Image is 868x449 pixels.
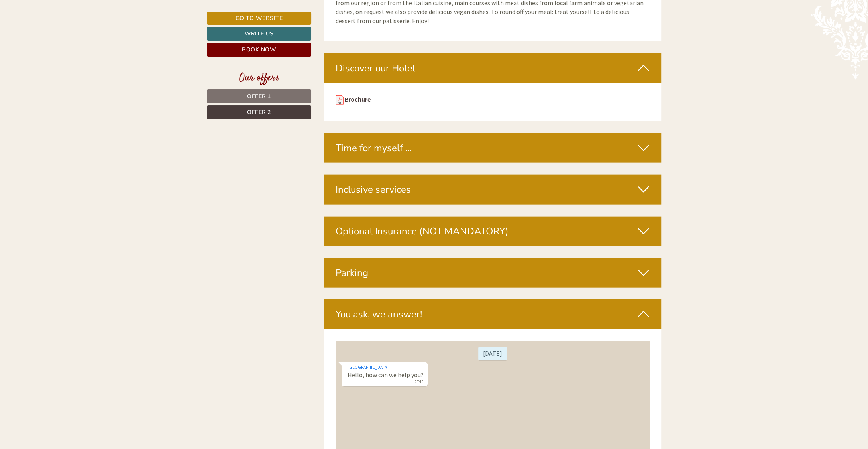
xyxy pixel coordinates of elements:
[324,258,662,288] div: Parking
[12,23,88,30] div: [GEOGRAPHIC_DATA]
[324,53,662,83] div: Discover our Hotel
[247,108,271,116] span: Offer 2
[207,71,311,85] div: Our offers
[12,39,88,44] small: 07:16
[324,175,662,204] div: Inclusive services
[324,217,662,246] div: Optional Insurance (NOT MANDATORY)
[345,95,371,103] a: Brochure
[324,299,662,329] div: You ask, we answer!
[207,43,311,57] a: Book now
[6,22,92,46] div: Hello, how can we help you?
[324,133,662,163] div: Time for myself …
[143,6,171,20] div: [DATE]
[247,93,271,100] span: Offer 1
[207,27,311,41] a: Write us
[207,12,311,25] a: Go to website
[274,210,314,224] button: Send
